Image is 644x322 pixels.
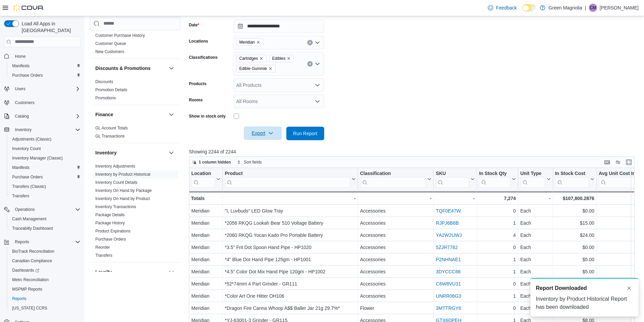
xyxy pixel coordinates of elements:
button: BioTrack Reconciliation [7,247,83,256]
div: 0 [479,207,516,215]
span: Canadian Compliance [12,258,52,264]
button: Inventory [95,149,166,156]
span: Cartridges [236,55,266,62]
div: Accessories [360,280,431,288]
span: Operations [12,205,80,214]
button: Catalog [12,112,31,120]
button: Traceabilty Dashboard [7,224,83,233]
a: Transfers (Classic) [9,182,49,191]
button: Run Report [286,127,324,140]
a: Dashboards [7,266,83,275]
a: UNRR06G3 [436,293,461,299]
span: CM [590,4,596,12]
a: Discounts [95,79,113,84]
span: New Customers [95,49,124,54]
span: GL Transactions [95,133,125,139]
button: Inventory [167,149,175,157]
button: Open list of options [315,61,320,67]
a: Inventory Adjustments [95,164,135,169]
button: Sort fields [234,158,264,166]
div: Meridian [191,207,220,215]
span: Promotion Details [95,87,127,93]
span: Run Report [293,130,317,137]
div: Classification [360,170,426,188]
a: Cash Management [9,215,49,223]
button: Metrc Reconciliation [7,275,83,284]
div: Accessories [360,268,431,276]
span: Manifests [12,63,29,69]
a: Transfers [9,192,32,200]
span: Adjustments (Classic) [9,135,80,143]
button: Open list of options [315,82,320,88]
span: Edibles [269,55,294,62]
span: Inventory [12,126,80,134]
a: Customer Purchase History [95,33,145,38]
span: Catalog [15,114,29,119]
button: Home [1,51,83,61]
a: Home [12,52,28,60]
a: Adjustments (Classic) [9,135,54,143]
h3: Discounts & Promotions [95,65,150,72]
div: SKU [436,170,469,177]
span: 1 column hidden [199,159,231,165]
span: Metrc Reconciliation [9,276,80,284]
div: Meridian [191,255,220,264]
span: Transfers (Classic) [12,184,46,189]
span: Sort fields [244,159,262,165]
button: Keyboard shortcuts [603,158,611,166]
div: - [360,194,431,202]
div: Accessories [360,255,431,264]
div: Each [520,255,551,264]
span: Cash Management [12,216,46,222]
span: Meridian [239,39,255,46]
button: Remove Cartridges from selection in this group [259,56,263,60]
div: Unit Type [520,170,545,188]
div: Carrie Murphy [589,4,597,12]
span: Load All Apps in [GEOGRAPHIC_DATA] [19,20,80,34]
div: $24.00 [555,231,594,239]
button: Dismiss toast [625,284,633,292]
span: Manifests [9,62,80,70]
button: Inventory [12,126,34,134]
a: BioTrack Reconciliation [9,247,57,255]
button: Enter fullscreen [625,158,633,166]
a: 5ZJR7782 [436,245,458,250]
span: Operations [15,207,35,212]
span: [US_STATE] CCRS [12,305,47,311]
div: *4" Blue Dot Hand Pipe 125gm - HP1001 [225,255,356,264]
a: RJPJ6B6B [436,220,459,226]
span: Inventory by Product Historical [95,172,150,177]
div: Meridian [191,268,220,276]
span: Customer Purchase History [95,33,145,38]
div: Product [225,170,350,188]
div: "I, Luvbuds" LED Glow Tray [225,207,356,215]
div: *2060 RKQG Yocan Kado Pro Portable Battery [225,231,356,239]
span: Discounts [95,79,113,84]
span: Inventory [15,127,31,132]
button: Unit Type [520,170,551,188]
div: - [436,194,475,202]
button: Remove Edible Gummie from selection in this group [268,67,272,71]
span: Home [15,54,26,59]
a: Canadian Compliance [9,257,55,265]
button: Finance [95,111,166,118]
div: Accessories [360,207,431,215]
div: Product [225,170,350,177]
input: Dark Mode [522,4,536,11]
span: MSPMP Reports [9,285,80,293]
span: Inventory On Hand by Package [95,188,152,193]
div: $5.00 [555,268,594,276]
span: Cartridges [239,55,258,62]
span: Export [248,126,278,140]
button: Purchase Orders [7,172,83,182]
span: Adjustments (Classic) [12,137,51,142]
label: Show in stock only [189,114,226,119]
div: In Stock Cost [555,170,589,188]
span: Edible Gummie [239,65,267,72]
span: Customers [12,98,80,107]
span: Metrc Reconciliation [12,277,49,282]
label: Classifications [189,55,218,60]
button: Inventory Count [7,144,83,153]
span: Purchase Orders [95,237,126,242]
